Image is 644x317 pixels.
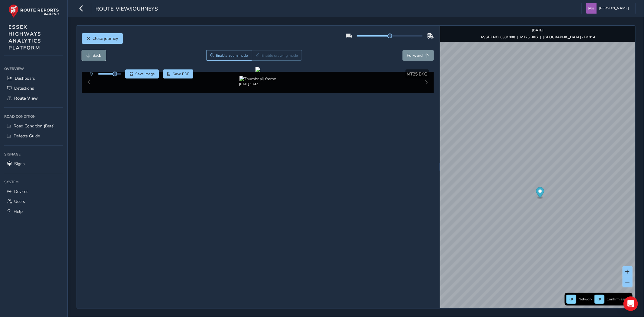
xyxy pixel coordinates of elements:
[4,112,63,121] div: Road Condition
[82,33,123,44] button: Close journey
[578,297,592,302] span: Network
[14,133,40,139] span: Defects Guide
[607,297,631,302] span: Confirm assets
[14,95,38,101] span: Route View
[4,178,63,187] div: System
[206,50,252,61] button: Zoom
[586,3,597,14] img: diamond-layout
[407,71,428,77] span: MT25 BKG
[402,50,434,61] button: Forward
[135,72,155,76] span: Save image
[4,83,63,93] a: Detections
[4,150,63,159] div: Signage
[4,207,63,216] a: Help
[239,82,276,86] div: [DATE] 13:42
[125,69,159,78] button: Save
[4,159,63,169] a: Signs
[93,36,118,41] span: Close journey
[4,187,63,197] a: Devices
[8,24,41,51] span: ESSEX HIGHWAYS ANALYTICS PLATFORM
[536,187,544,200] div: Map marker
[407,53,423,58] span: Forward
[239,76,276,82] img: Thumbnail frame
[480,35,595,40] div: | |
[163,69,194,78] button: PDF
[480,35,515,40] strong: ASSET NO. 6301080
[4,64,63,73] div: Overview
[4,121,63,131] a: Road Condition (Beta)
[14,189,28,194] span: Devices
[216,53,248,58] span: Enable zoom mode
[8,4,59,18] img: rr logo
[14,161,25,167] span: Signs
[520,35,538,40] strong: MT25 BKG
[14,209,23,214] span: Help
[532,28,544,33] strong: [DATE]
[4,73,63,83] a: Dashboard
[623,296,638,311] div: Open Intercom Messenger
[4,131,63,141] a: Defects Guide
[15,75,35,81] span: Dashboard
[93,53,101,58] span: Back
[586,3,631,14] button: [PERSON_NAME]
[95,5,158,14] span: route-view/journeys
[14,123,55,129] span: Road Condition (Beta)
[599,3,629,14] span: [PERSON_NAME]
[4,197,63,207] a: Users
[14,85,34,91] span: Detections
[543,35,595,40] strong: [GEOGRAPHIC_DATA] - B1014
[14,199,25,204] span: Users
[82,50,106,61] button: Back
[173,72,189,76] span: Save PDF
[4,93,63,103] a: Route View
